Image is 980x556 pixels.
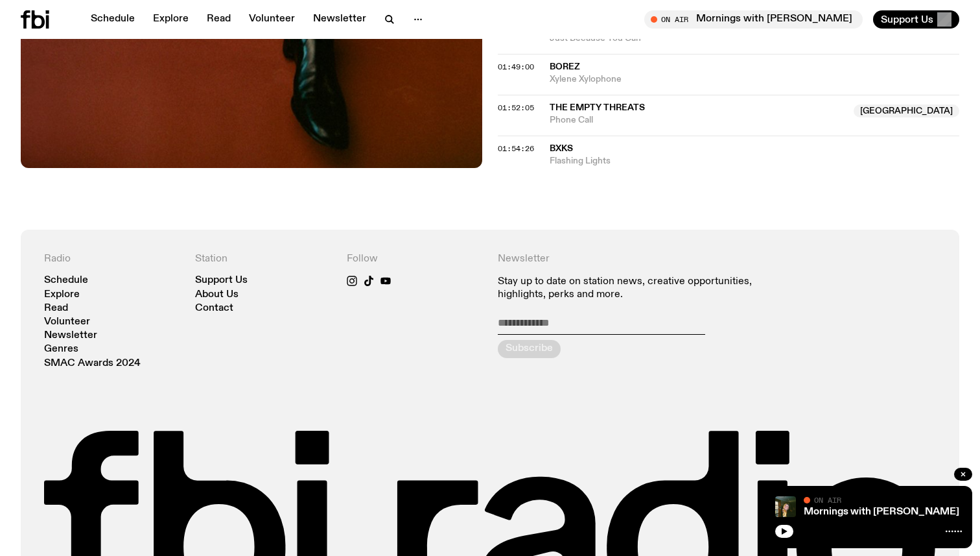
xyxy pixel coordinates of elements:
[498,276,785,300] p: Stay up to date on station news, creative opportunities, highlights, perks and more.
[195,276,248,285] a: Support Us
[498,104,534,112] button: 01:52:05
[44,276,88,285] a: Schedule
[854,104,959,117] span: [GEOGRAPHIC_DATA]
[550,103,645,112] span: The Empty Threats
[550,155,959,167] span: Flashing Lights
[195,253,331,265] h4: Station
[498,253,785,265] h4: Newsletter
[44,304,68,313] a: Read
[241,10,303,29] a: Volunteer
[814,496,841,504] span: On Air
[550,114,846,127] span: Phone Call
[873,10,959,29] button: Support Us
[804,507,959,517] a: Mornings with [PERSON_NAME]
[195,290,239,300] a: About Us
[498,145,534,152] button: 01:54:26
[644,10,863,29] button: On AirMornings with [PERSON_NAME]
[44,317,90,327] a: Volunteer
[44,253,180,265] h4: Radio
[44,344,78,354] a: Genres
[498,62,534,72] span: 01:49:00
[347,253,482,265] h4: Follow
[498,340,561,358] button: Subscribe
[550,62,580,71] span: Borez
[550,144,573,153] span: BXKS
[775,496,796,517] img: Freya smiles coyly as she poses for the image.
[305,10,374,29] a: Newsletter
[498,64,534,71] button: 01:49:00
[145,10,196,29] a: Explore
[498,143,534,154] span: 01:54:26
[44,359,141,369] a: SMAC Awards 2024
[195,304,233,313] a: Contact
[881,14,933,25] span: Support Us
[44,331,97,341] a: Newsletter
[44,290,80,300] a: Explore
[550,73,959,86] span: Xylene Xylophone
[498,103,534,113] span: 01:52:05
[199,10,239,29] a: Read
[83,10,143,29] a: Schedule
